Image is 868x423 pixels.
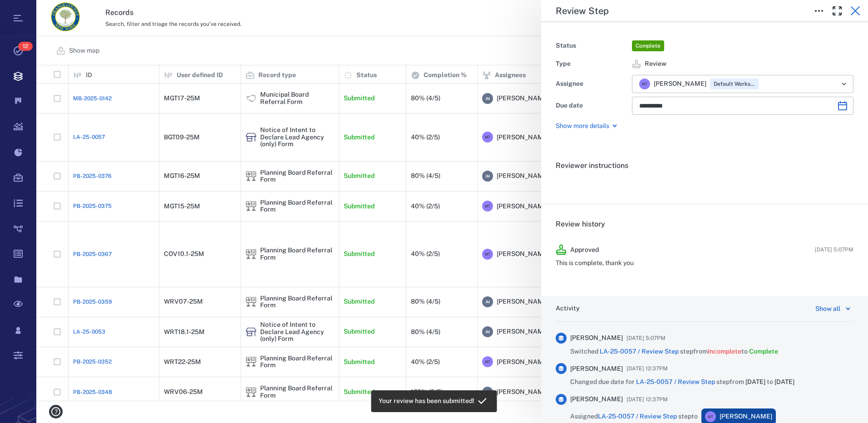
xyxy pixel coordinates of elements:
span: [PERSON_NAME] [570,364,623,374]
span: [PERSON_NAME] [570,334,623,343]
button: Toggle to Edit Boxes [810,2,828,20]
button: Close [846,2,864,20]
a: LA-25-0057 / Review Step [600,348,679,355]
span: Complete [634,42,662,50]
span: [DATE] [745,378,765,385]
p: Approved [570,246,599,255]
h6: Review history [556,219,853,230]
button: Open [838,78,850,90]
div: Due date [556,99,628,112]
span: 12 [18,42,33,51]
span: [DATE] 12:37PM [626,394,668,405]
span: Changed due date for step from to [570,378,794,387]
span: Help [20,6,39,15]
span: . [556,179,557,188]
div: Show all [815,303,840,314]
span: [PERSON_NAME] [570,395,623,404]
span: Assigned step to [570,412,698,421]
span: Incomplete [708,348,741,355]
a: LA-25-0057 / Review Step [636,378,715,385]
span: [DATE] 12:37PM [626,363,668,374]
div: Type [556,58,628,70]
p: This is complete, thank you [556,259,853,268]
button: Choose date, selected date is Nov 6, 2025 [833,97,852,115]
span: [DATE] [774,378,794,385]
span: Complete [749,348,778,355]
h6: Reviewer instructions [556,160,853,171]
span: Review [645,59,666,69]
span: [PERSON_NAME] [654,79,706,89]
div: Status [556,39,628,52]
div: Assignee [556,78,628,90]
span: Default Workspace [712,80,757,88]
div: Approved[DATE] 5:07PMThis is complete, thank you [548,237,861,281]
div: Your review has been submitted! [379,393,474,409]
span: [DATE] 5:07PM [626,333,666,344]
h5: Review Step [556,5,609,17]
a: LA-25-0057 / Review Step [598,413,677,420]
p: Show more details [556,122,609,131]
button: Toggle Fullscreen [828,2,846,20]
span: [PERSON_NAME] [720,412,772,421]
span: [DATE] 5:07PM [815,246,853,254]
span: Switched step from to [570,347,778,356]
div: M T [705,411,716,422]
div: M T [639,79,650,89]
body: Rich Text Area. Press ALT-0 for help. [7,7,290,15]
h6: Activity [556,304,580,313]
